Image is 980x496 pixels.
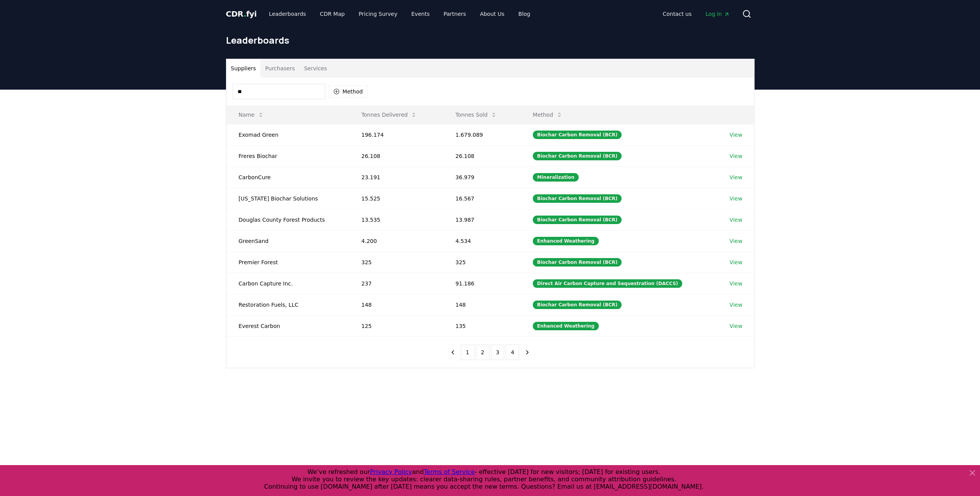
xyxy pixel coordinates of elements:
nav: Main [656,7,735,21]
div: Biochar Carbon Removal (BCR) [533,258,622,267]
a: View [729,258,742,266]
td: Exomad Green [226,124,349,145]
td: 135 [443,315,520,336]
td: Premier Forest [226,251,349,273]
button: 1 [461,345,474,360]
a: View [729,195,742,202]
a: Log in [699,7,735,21]
button: 2 [476,345,489,360]
td: Freres Biochar [226,145,349,166]
a: Blog [512,7,537,21]
button: Method [527,107,569,122]
div: Biochar Carbon Removal (BCR) [533,216,622,224]
a: View [729,216,742,224]
td: 26.108 [443,145,520,166]
a: View [729,280,742,287]
a: Pricing Survey [352,7,403,21]
td: GreenSand [226,230,349,251]
a: CDR.fyi [226,8,257,19]
button: 3 [491,345,504,360]
a: CDR Map [314,7,351,21]
a: View [729,152,742,160]
td: Douglas County Forest Products [226,209,349,230]
td: 4.200 [349,230,443,251]
td: 4.534 [443,230,520,251]
a: About Us [474,7,510,21]
div: Biochar Carbon Removal (BCR) [533,301,622,309]
button: Name [233,107,270,122]
td: 196.174 [349,124,443,145]
a: View [729,131,742,139]
button: Method [328,85,368,98]
div: Biochar Carbon Removal (BCR) [533,194,622,203]
td: 26.108 [349,145,443,166]
div: Biochar Carbon Removal (BCR) [533,131,622,139]
td: 325 [443,251,520,273]
td: [US_STATE] Biochar Solutions [226,188,349,209]
div: Biochar Carbon Removal (BCR) [533,152,622,160]
td: Carbon Capture Inc. [226,273,349,294]
button: Tonnes Delivered [355,107,423,122]
td: Restoration Fuels, LLC [226,294,349,315]
td: 15.525 [349,188,443,209]
td: 1.679.089 [443,124,520,145]
div: Enhanced Weathering [533,237,599,245]
button: Purchasers [260,59,299,78]
button: Services [299,59,331,78]
td: Everest Carbon [226,315,349,336]
td: CarbonCure [226,166,349,188]
td: 23.191 [349,166,443,188]
button: previous page [446,345,459,360]
td: 16.567 [443,188,520,209]
a: View [729,301,742,309]
button: next page [521,345,534,360]
a: View [729,322,742,330]
td: 125 [349,315,443,336]
td: 237 [349,273,443,294]
td: 91.186 [443,273,520,294]
div: Mineralization [533,173,579,182]
a: Partners [437,7,472,21]
a: View [729,237,742,245]
button: 4 [506,345,519,360]
span: CDR fyi [226,9,257,19]
a: View [729,173,742,181]
div: Direct Air Carbon Capture and Sequestration (DACCS) [533,279,682,288]
td: 13.987 [443,209,520,230]
div: Enhanced Weathering [533,322,599,330]
a: Contact us [656,7,698,21]
span: . [243,9,246,19]
td: 148 [443,294,520,315]
td: 13.535 [349,209,443,230]
button: Tonnes Sold [449,107,503,122]
h1: Leaderboards [226,34,754,46]
td: 148 [349,294,443,315]
a: Events [405,7,436,21]
span: Log in [705,10,729,18]
a: Leaderboards [263,7,312,21]
td: 325 [349,251,443,273]
td: 36.979 [443,166,520,188]
nav: Main [263,7,536,21]
button: Suppliers [226,59,261,78]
